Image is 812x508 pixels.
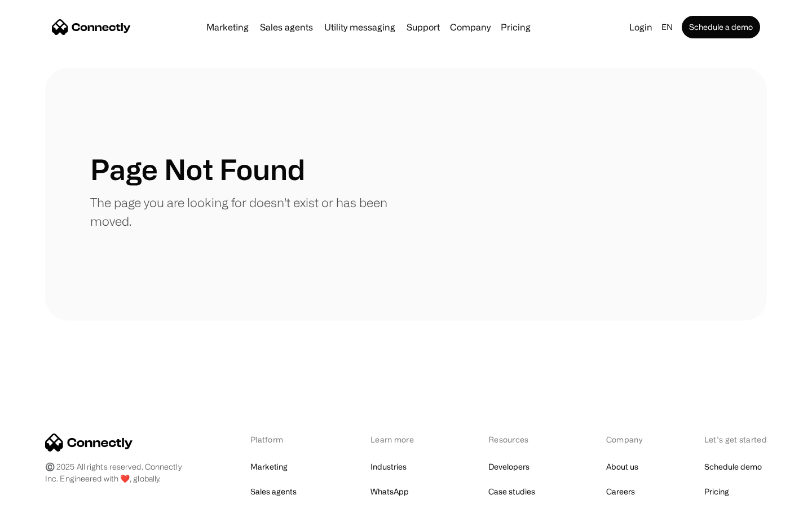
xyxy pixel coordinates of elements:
[90,152,305,186] h1: Page Not Found
[606,459,638,475] a: About us
[704,433,767,445] div: Let’s get started
[370,433,430,445] div: Learn more
[402,23,444,32] a: Support
[255,23,317,32] a: Sales agents
[496,23,535,32] a: Pricing
[370,459,407,475] a: Industries
[320,23,400,32] a: Utility messaging
[606,433,646,445] div: Company
[90,193,406,230] p: The page you are looking for doesn't exist or has been moved.
[488,433,548,445] div: Resources
[488,459,529,475] a: Developers
[23,488,68,504] ul: Language list
[250,459,288,475] a: Marketing
[250,433,312,445] div: Platform
[661,19,673,35] div: en
[450,19,491,35] div: Company
[488,484,535,500] a: Case studies
[370,484,409,500] a: WhatsApp
[11,487,68,504] aside: Language selected: English
[704,459,762,475] a: Schedule demo
[250,484,297,500] a: Sales agents
[606,484,635,500] a: Careers
[625,19,657,35] a: Login
[202,23,253,32] a: Marketing
[704,484,729,500] a: Pricing
[682,16,760,38] a: Schedule a demo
